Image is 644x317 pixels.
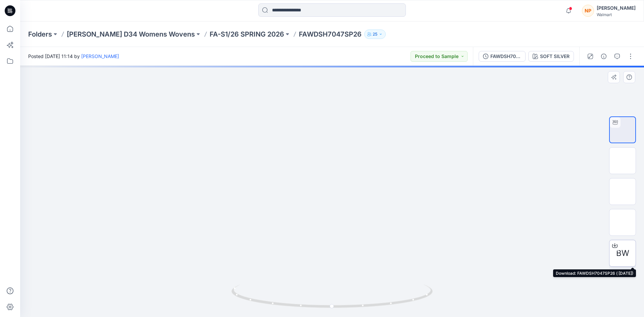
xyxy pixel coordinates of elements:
a: FA-S1/26 SPRING 2026 [210,30,284,39]
div: NP [582,5,594,17]
button: FAWDSH7047SP26 [479,51,526,62]
a: [PERSON_NAME] [81,53,119,59]
p: 25 [373,31,377,38]
button: 25 [364,30,386,39]
span: Posted [DATE] 11:14 by [28,53,119,60]
div: SOFT SILVER [540,53,570,60]
button: SOFT SILVER [528,51,574,62]
button: Details [598,51,609,62]
span: BW [616,247,629,259]
div: FAWDSH7047SP26 [490,53,521,60]
div: Walmart [597,12,636,17]
div: [PERSON_NAME] [597,4,636,12]
a: [PERSON_NAME] D34 Womens Wovens [67,30,195,39]
p: FAWDSH7047SP26 [299,30,362,39]
a: Folders [28,30,52,39]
